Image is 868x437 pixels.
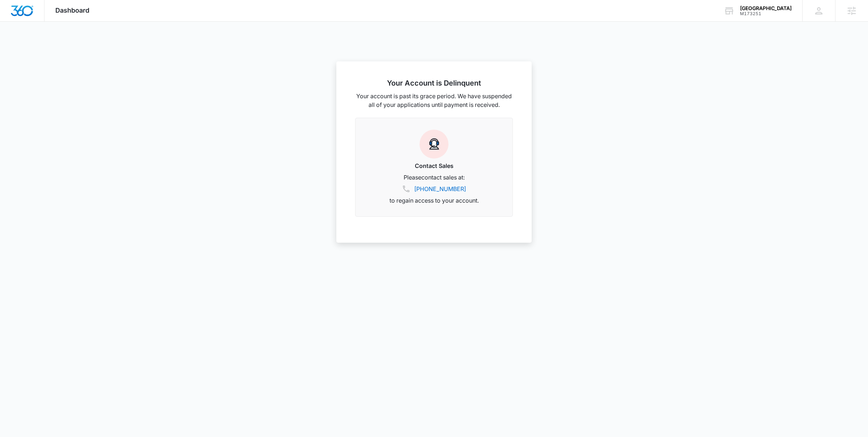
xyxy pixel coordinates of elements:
div: account name [740,5,792,11]
h3: Contact Sales [364,161,504,170]
p: Please contact sales at: to regain access to your account. [364,173,504,205]
a: [PHONE_NUMBER] [414,185,466,193]
div: account id [740,11,792,16]
p: Your account is past its grace period. We have suspended all of your applications until payment i... [355,92,513,109]
h2: Your Account is Delinquent [355,79,513,87]
span: Dashboard [55,7,89,14]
